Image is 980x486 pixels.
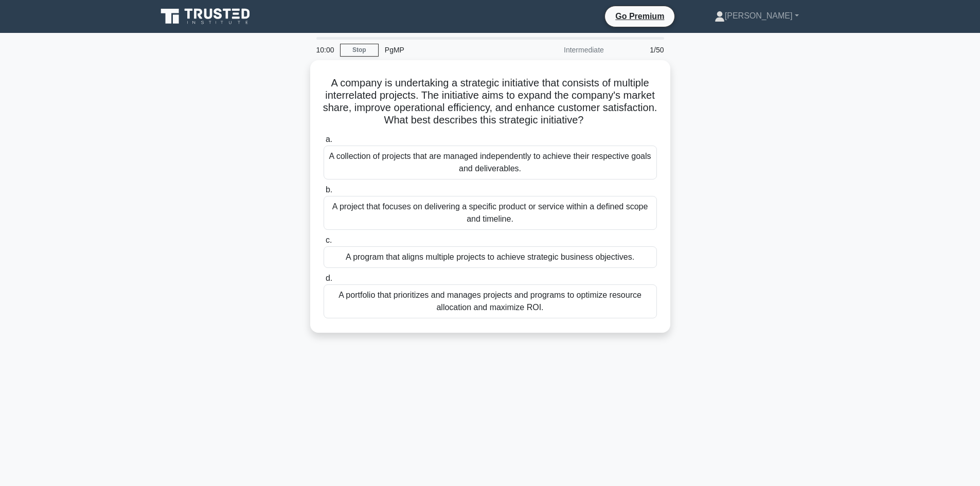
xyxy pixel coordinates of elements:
[340,44,379,57] a: Stop
[326,274,332,282] span: d.
[610,40,670,60] div: 1/50
[324,284,657,318] div: A portfolio that prioritizes and manages projects and programs to optimize resource allocation an...
[520,40,610,60] div: Intermediate
[379,40,520,60] div: PgMP
[326,236,332,244] span: c.
[609,10,670,23] a: Go Premium
[323,77,658,127] h5: A company is undertaking a strategic initiative that consists of multiple interrelated projects. ...
[326,135,332,143] span: a.
[310,40,340,60] div: 10:00
[324,146,657,179] div: A collection of projects that are managed independently to achieve their respective goals and del...
[326,185,332,194] span: b.
[324,246,657,268] div: A program that aligns multiple projects to achieve strategic business objectives.
[690,6,824,26] a: [PERSON_NAME]
[324,196,657,230] div: A project that focuses on delivering a specific product or service within a defined scope and tim...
